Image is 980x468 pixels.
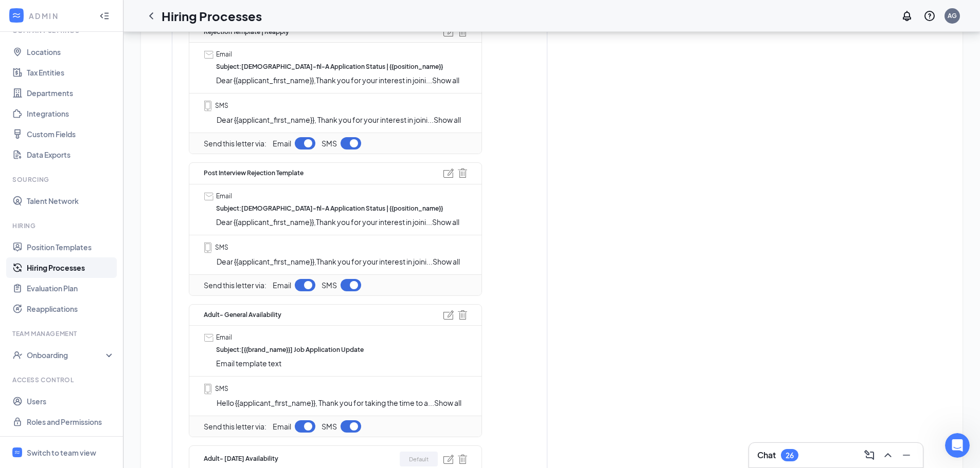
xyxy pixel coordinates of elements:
[432,76,459,85] span: Show all
[16,336,24,345] button: Emoji picker
[945,433,970,458] iframe: Intercom live chat
[162,7,262,25] h1: Hiring Processes
[433,257,460,266] span: Show all
[426,76,459,85] span: ...
[322,421,337,432] span: SMS
[216,204,467,214] span: Subject : [DEMOGRAPHIC_DATA]-fil-A Application Status | {{position_name}}
[27,257,115,278] a: Hiring Processes
[27,391,115,411] a: Users
[8,190,198,229] div: Fin says…
[8,88,198,128] div: Albania says…
[27,278,115,298] a: Evaluation Plan
[27,298,115,319] a: Reapplications
[83,204,122,212] strong: Submitted
[27,144,115,165] a: Data Exports
[204,279,266,291] span: Send this letter via:
[45,94,189,114] div: How can I update an applicant's phone number?
[216,359,281,368] span: Email template text
[217,398,428,407] span: Hello {{applicant_first_name}}, Thank you for taking the time to a
[27,62,115,83] a: Tax Entities
[27,42,115,62] a: Locations
[56,35,150,57] a: Support Request
[27,124,115,144] a: Custom Fields
[27,83,115,103] a: Departments
[12,350,23,360] svg: UserCheck
[434,398,461,407] span: Show all
[216,345,467,355] span: Subject : [{{brand_name}}] Job Application Update
[204,169,304,178] span: Post Interview Rejection Template
[216,50,232,60] span: Email
[12,376,113,384] div: Access control
[8,128,169,181] div: We'll be back online [DATE]You'll get replies here and to[EMAIL_ADDRESS][DOMAIN_NAME].
[215,384,228,394] span: SMS
[99,11,110,21] svg: Collapse
[37,88,198,120] div: How can I update an applicant's phone number?
[901,10,913,22] svg: Notifications
[176,332,193,349] button: Send a message…
[8,128,198,189] div: Fin says…
[322,138,337,149] span: SMS
[27,237,115,257] a: Position Templates
[78,42,141,50] span: Support Request
[27,411,115,432] a: Roles and Permissions
[217,115,427,124] span: Dear {{applicant_first_name}}, Thank you for your interest in joini
[16,155,97,174] b: [EMAIL_ADDRESS][DOMAIN_NAME]
[204,310,281,320] span: Adult- General Availability
[204,421,266,432] span: Send this letter via:
[217,257,426,266] span: Dear {{applicant_first_name}},Thank you for your interest in joini
[181,4,199,23] div: Close
[273,138,291,149] span: Email
[27,103,115,124] a: Integrations
[322,279,337,291] span: SMS
[216,76,426,85] span: Dear {{applicant_first_name}},Thank you for your interest in joini
[215,243,228,253] span: SMS
[216,217,426,227] span: Dear {{applicant_first_name}},Thank you for your interest in joini
[948,11,957,20] div: AG
[12,175,113,184] div: Sourcing
[12,221,113,230] div: Hiring
[16,135,161,175] div: We'll be back online [DATE] You'll get replies here and to .
[7,4,26,24] button: go back
[434,115,461,124] span: Show all
[882,449,894,461] svg: ChevronUp
[216,192,232,201] span: Email
[409,455,429,463] span: Default
[27,191,115,211] a: Talent Network
[898,447,915,463] button: Minimize
[9,315,197,332] textarea: Message…
[757,450,776,461] h3: Chat
[11,10,22,21] svg: WorkstreamLogo
[50,10,62,17] h1: Fin
[56,194,163,202] span: Ticket has been created • 1h ago
[426,217,459,227] span: ...
[161,4,181,24] button: Home
[426,257,460,266] span: ...
[900,449,913,461] svg: Minimize
[14,449,21,456] svg: WorkstreamLogo
[215,101,228,111] span: SMS
[861,447,878,463] button: ComposeMessage
[216,333,232,343] span: Email
[863,449,876,461] svg: ComposeMessage
[145,10,157,22] svg: ChevronLeft
[12,329,113,338] div: Team Management
[49,336,57,345] button: Upload attachment
[204,138,266,149] span: Send this letter via:
[273,279,291,291] span: Email
[29,11,90,21] div: ADMIN
[204,454,278,464] span: Adult- [DATE] Availability
[32,336,41,345] button: Gif picker
[786,451,794,460] div: 26
[29,6,46,22] img: Profile image for Fin
[432,217,459,227] span: Show all
[216,62,467,72] span: Subject : [DEMOGRAPHIC_DATA]-fil-A Application Status | {{position_name}}
[427,115,461,124] span: ...
[880,447,896,463] button: ChevronUp
[27,447,96,458] div: Switch to team view
[428,398,461,407] span: ...
[273,421,291,432] span: Email
[923,10,936,22] svg: QuestionInfo
[27,350,106,360] div: Onboarding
